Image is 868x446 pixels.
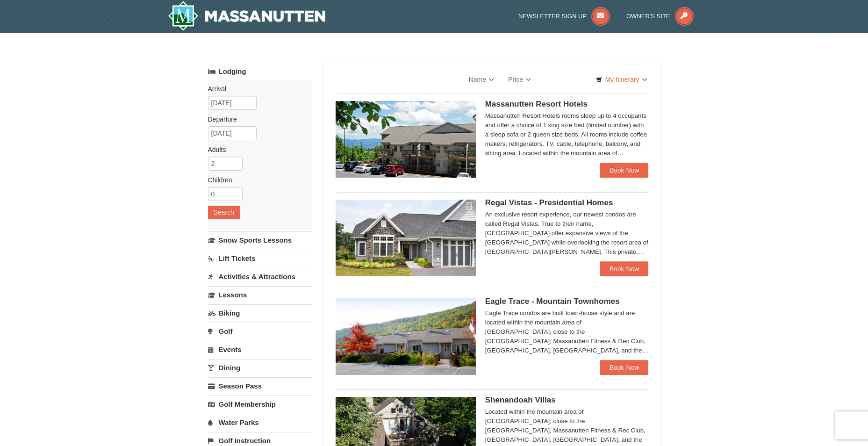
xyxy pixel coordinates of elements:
[208,206,240,219] button: Search
[336,298,476,375] img: 19218983-1-9b289e55.jpg
[600,261,649,276] a: Book Now
[336,200,476,276] img: 19218991-1-902409a9.jpg
[485,111,649,158] div: Massanutten Resort Hotels rooms sleep up to 4 occupants and offer a choice of 1 king size bed (li...
[208,396,312,413] a: Golf Membership
[208,304,312,322] a: Biking
[208,175,305,185] label: Children
[518,13,610,20] a: Newsletter Sign Up
[208,268,312,285] a: Activities & Attractions
[208,341,312,358] a: Events
[626,13,694,20] a: Owner's Site
[208,414,312,431] a: Water Parks
[485,297,620,306] span: Eagle Trace - Mountain Townhomes
[208,115,305,124] label: Departure
[485,100,588,108] span: Massanutten Resort Hotels
[208,359,312,376] a: Dining
[208,250,312,267] a: Lift Tickets
[208,145,305,154] label: Adults
[626,13,670,20] span: Owner's Site
[600,360,649,375] a: Book Now
[462,70,501,89] a: Name
[501,70,538,89] a: Price
[485,309,649,355] div: Eagle Trace condos are built town-house style and are located within the mountain area of [GEOGRA...
[208,286,312,303] a: Lessons
[590,72,653,86] a: My Itinerary
[208,323,312,340] a: Golf
[168,1,326,31] img: Massanutten Resort Logo
[208,84,305,94] label: Arrival
[168,1,326,31] a: Massanutten Resort
[600,163,649,178] a: Book Now
[336,101,476,178] img: 19219026-1-e3b4ac8e.jpg
[208,63,312,80] a: Lodging
[208,231,312,249] a: Snow Sports Lessons
[485,198,613,207] span: Regal Vistas - Presidential Homes
[518,13,587,20] span: Newsletter Sign Up
[208,377,312,395] a: Season Pass
[485,210,649,257] div: An exclusive resort experience, our newest condos are called Regal Vistas. True to their name, [G...
[485,396,556,404] span: Shenandoah Villas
